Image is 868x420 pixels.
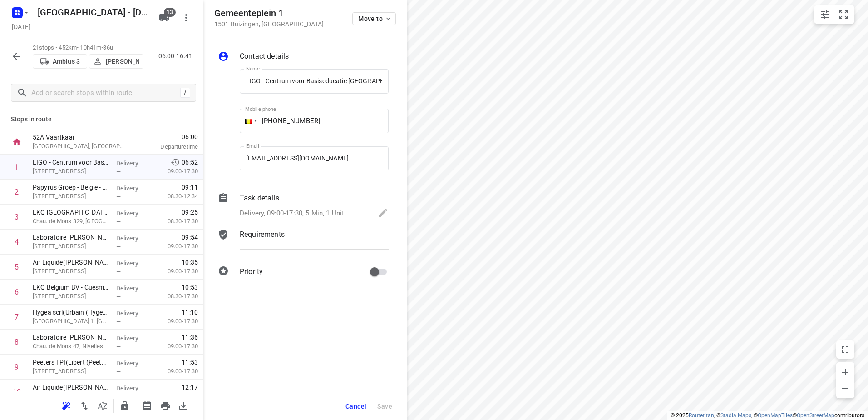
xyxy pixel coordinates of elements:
p: Delivery [116,309,150,318]
span: 06:52 [182,158,198,167]
p: Ambius 3 [53,58,80,65]
p: Air Liquide(Agnès Liébin (Air Liquide)) [33,258,109,267]
p: Delivery [116,359,150,368]
p: Delivery [116,184,150,193]
span: 11:10 [182,308,198,317]
p: Rue du Champ de Ghislage 1, Havre [33,317,109,326]
input: 1 (702) 123-4567 [240,109,389,133]
span: — [116,243,121,250]
span: Move to [358,15,392,22]
label: Mobile phone [245,107,276,112]
li: © 2025 , © , © © contributors [671,412,864,419]
p: Delivery [116,384,150,393]
p: Delivery [116,234,150,243]
p: Gemeenteplein 1, Buizingen [33,167,109,176]
p: 06:00-16:41 [158,51,196,61]
p: Departure time [138,142,198,151]
p: Stops in route [11,115,192,124]
p: Hygea scrl(Urbain (Hygea)) [33,308,109,317]
div: small contained button group [814,5,854,24]
div: Belgium: + 32 [240,109,257,133]
span: • [101,44,103,51]
p: 1501 Buizingen , [GEOGRAPHIC_DATA] [214,20,324,28]
a: Routetitan [689,412,714,419]
button: Ambius 3 [33,54,87,69]
p: LKQ Belgium BV - Tubize(Amaury Mezzapesa) [33,208,109,217]
span: 13 [164,8,176,17]
p: LKQ Belgium BV - Cuesmes(Julien Luypaert) [33,283,109,292]
span: Print route [156,401,174,410]
div: 1 [15,163,19,171]
p: Delivery [116,209,150,218]
span: Print shipping labels [138,401,156,410]
button: Fit zoom [834,5,853,24]
div: 10 [13,388,21,396]
span: 06:00 [138,132,198,141]
p: Delivery [116,259,150,268]
a: Stadia Maps [720,412,751,419]
svg: Edit [378,207,389,218]
span: 10:53 [182,283,198,292]
p: 21 stops • 452km • 10h41m [33,44,143,52]
div: / [180,88,190,98]
p: 08:30-12:34 [153,192,198,201]
div: 3 [15,213,19,221]
p: 09:00-17:30 [153,317,198,326]
span: Reverse route [75,401,94,410]
p: [STREET_ADDRESS] [33,192,109,201]
span: Cancel [345,403,366,410]
p: Delivery [116,284,150,293]
span: Download route [174,401,192,410]
p: Task details [240,193,279,204]
span: 09:25 [182,208,198,217]
p: Contact details [240,51,289,62]
a: OpenStreetMap [797,412,834,419]
p: [GEOGRAPHIC_DATA], [GEOGRAPHIC_DATA] [33,142,127,151]
p: 08:30-17:30 [153,292,198,301]
span: — [116,343,121,350]
p: 09:00-17:30 [153,167,198,176]
p: Delivery, 09:00-17:30, 5 Min, 1 Unit [240,208,344,219]
button: [PERSON_NAME] [89,54,143,69]
input: Add or search stops within route [31,86,180,100]
p: LIGO - Centrum voor Basiseducatie [GEOGRAPHIC_DATA]([PERSON_NAME]) [33,158,109,167]
p: Peeters TPI(Libert (Peeters TPI)) [33,358,109,367]
button: Map settings [816,5,834,24]
p: 08:30-17:30 [153,217,198,226]
p: Papyrus Groep - Belgie - Lembeek([PERSON_NAME] ) [33,183,109,192]
p: Rue des Foudriers 8, Ghislenghien [33,242,109,251]
p: Priority [240,266,263,277]
span: 12:17 [182,383,198,392]
p: Air Liquide(Agnès Liébin (Air Liquide)) [33,383,109,392]
span: — [116,193,121,200]
h5: Project date [8,21,34,32]
button: Lock route [116,397,134,415]
div: 4 [15,238,19,246]
p: Laboratoire Luc Olivier (Ambius - België) [33,333,109,342]
span: 09:54 [182,233,198,242]
span: 09:11 [182,183,198,192]
span: — [116,293,121,300]
p: Requirements [240,229,285,240]
p: 09:00-17:30 [153,367,198,376]
h5: [GEOGRAPHIC_DATA] - [DATE] [34,5,152,20]
span: 36u [103,44,113,51]
a: OpenMapTiles [758,412,793,419]
p: Delivery [116,159,150,168]
div: 9 [15,363,19,371]
span: — [116,268,121,275]
p: 09:00-17:30 [153,267,198,276]
button: Move to [352,12,396,25]
p: Laboratoire Luc Olivier(Ambius - België) [33,233,109,242]
button: Cancel [342,398,370,415]
span: 10:35 [182,258,198,267]
svg: Early [171,158,180,167]
p: 09:00-17:30 [153,242,198,251]
div: 8 [15,338,19,346]
span: 11:53 [182,358,198,367]
span: — [116,368,121,375]
p: Chau. de Mons 47, Nivelles [33,342,109,351]
p: Rue du Chénia 13, Fayt-lez-manage [33,367,109,376]
div: 6 [15,288,19,296]
span: — [116,218,121,225]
